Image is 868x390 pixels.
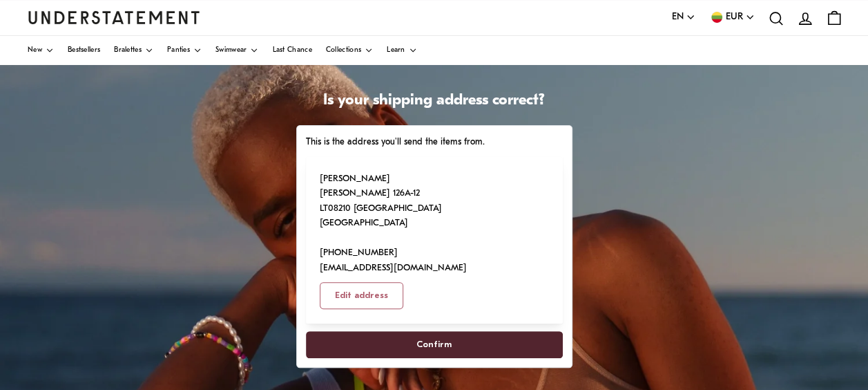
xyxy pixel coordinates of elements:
[672,10,695,25] button: EN
[320,171,467,275] p: [PERSON_NAME] [PERSON_NAME] 126A-12 LT08210 [GEOGRAPHIC_DATA] [GEOGRAPHIC_DATA] [PHONE_NUMBER] [E...
[272,47,311,54] span: Last Chance
[167,36,202,65] a: Panties
[167,47,190,54] span: Panties
[709,10,755,25] button: EUR
[68,36,100,65] a: Bestsellers
[326,36,373,65] a: Collections
[326,47,361,54] span: Collections
[335,283,388,308] span: Edit address
[320,282,403,309] button: Edit address
[28,36,54,65] a: New
[387,36,417,65] a: Learn
[306,331,563,358] button: Confirm
[28,47,42,54] span: New
[296,91,572,111] h1: Is your shipping address correct?
[215,36,258,65] a: Swimwear
[726,10,743,25] span: EUR
[416,332,452,357] span: Confirm
[215,47,247,54] span: Swimwear
[672,10,684,25] span: EN
[114,47,142,54] span: Bralettes
[28,11,200,24] a: Understatement Homepage
[387,47,405,54] span: Learn
[114,36,153,65] a: Bralettes
[272,36,311,65] a: Last Chance
[306,135,563,149] p: This is the address you'll send the items from.
[68,47,100,54] span: Bestsellers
